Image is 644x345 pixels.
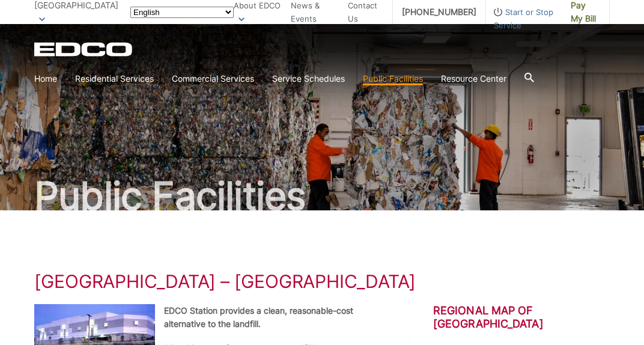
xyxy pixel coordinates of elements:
[75,72,154,85] a: Residential Services
[441,72,506,85] a: Resource Center
[164,305,353,329] strong: EDCO Station provides a clean, reasonable-cost alternative to the landfill.
[34,177,610,215] h2: Public Facilities
[34,42,134,56] a: EDCD logo. Return to the homepage.
[34,72,57,85] a: Home
[363,72,423,85] a: Public Facilities
[172,72,254,85] a: Commercial Services
[34,270,610,292] h1: [GEOGRAPHIC_DATA] – [GEOGRAPHIC_DATA]
[130,7,234,18] select: Select a language
[272,72,345,85] a: Service Schedules
[433,304,610,331] h2: Regional Map of [GEOGRAPHIC_DATA]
